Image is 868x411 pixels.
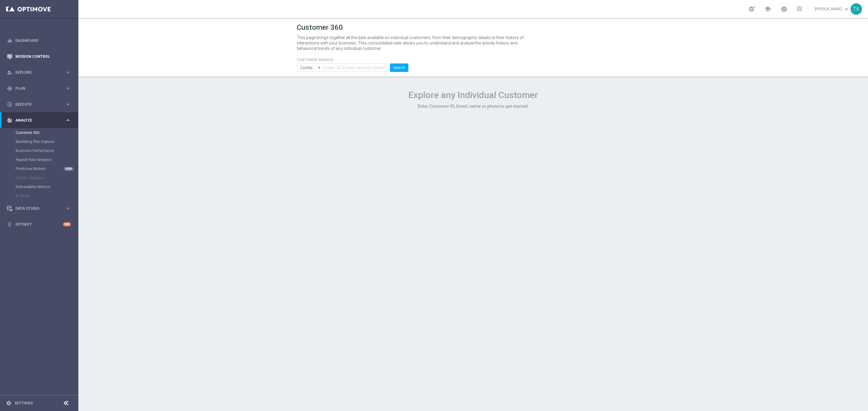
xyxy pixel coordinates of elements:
button: Mission Control [7,54,71,59]
div: Mission Control [7,48,71,64]
span: keyboard_arrow_down [843,6,850,12]
div: BI Studio [16,191,78,200]
p: This page brings together all the data available on individual customers, from their demographic ... [297,35,529,51]
div: Deliverability Metrics [16,182,78,191]
h1: Customer 360 [297,23,649,32]
div: Analyze [7,118,65,123]
span: Execute [15,103,65,106]
div: Customer 360 [16,128,78,137]
a: Marketing Plan Explorer [16,139,63,144]
button: play_circle_outline Execute keyboard_arrow_right [7,102,71,107]
span: Analyze [15,119,65,122]
a: Deliverability Metrics [16,184,63,189]
i: track_changes [7,118,12,123]
button: lightbulb Optibot +10 [7,222,71,227]
i: equalizer [7,38,12,43]
div: Optibot [7,216,71,232]
a: Customer 360 [16,130,63,135]
i: gps_fixed [7,86,12,91]
div: Repeat Rate Analysis [16,155,78,164]
i: arrow_drop_down [316,64,322,72]
button: person_search Explore keyboard_arrow_right [7,70,71,75]
a: Settings [14,401,33,405]
a: Dashboard [15,32,71,48]
a: Repeat Rate Analysis [16,157,63,162]
div: Data Studio [7,206,65,211]
i: keyboard_arrow_right [65,85,71,91]
button: Search [390,63,408,72]
div: Predictive Models [16,164,78,173]
div: Cohorts Analysis [16,173,78,182]
div: Plan [7,86,65,91]
i: keyboard_arrow_right [65,117,71,123]
i: person_search [7,70,12,75]
div: Marketing Plan Explorer [16,137,78,146]
a: Predictive Models [16,166,63,171]
span: Plan [15,87,65,90]
input: Contains [297,63,323,72]
span: Explore [15,71,65,74]
a: Optibot [15,216,63,232]
a: Business Performance [16,148,63,153]
div: +10 [63,222,71,226]
div: TK [851,3,862,15]
div: Business Performance [16,146,78,155]
i: settings [6,400,11,406]
h1: Explore any Individual Customer [297,90,649,100]
i: keyboard_arrow_right [65,70,71,75]
i: keyboard_arrow_right [65,101,71,107]
a: Mission Control [15,48,71,64]
i: keyboard_arrow_right [65,205,71,211]
i: play_circle_outline [7,102,12,107]
h3: Enter Customer ID, Email, name or phone to get started. [297,104,649,109]
span: Data Studio [15,207,65,210]
span: school [764,6,771,12]
div: Dashboard [7,32,71,48]
button: Data Studio keyboard_arrow_right [7,206,71,211]
button: equalizer Dashboard [7,38,71,43]
input: Enter CID, Email, name or phone [323,63,387,72]
h4: CUSTOMER SEARCH [297,58,408,62]
div: Explore [7,70,65,75]
i: lightbulb [7,222,12,227]
a: [PERSON_NAME]keyboard_arrow_down [814,5,851,14]
div: NEW [64,167,74,171]
button: gps_fixed Plan keyboard_arrow_right [7,86,71,91]
div: Execute [7,102,65,107]
button: track_changes Analyze keyboard_arrow_right [7,118,71,123]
